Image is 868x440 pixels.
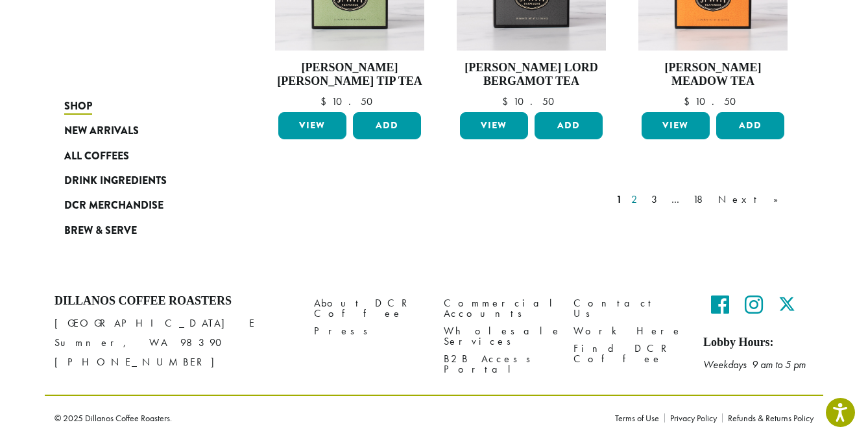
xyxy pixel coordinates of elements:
[320,95,332,108] span: $
[64,173,167,189] span: Drink Ingredients
[703,336,814,350] h5: Lobby Hours:
[64,218,220,243] a: Brew & Serve
[64,119,220,143] a: New Arrivals
[460,112,528,139] a: View
[64,223,137,239] span: Brew & Serve
[314,322,424,340] a: Press
[573,294,684,322] a: Contact Us
[444,322,554,350] a: Wholesale Services
[649,192,665,207] a: 3
[614,192,625,207] a: 1
[638,61,788,89] h4: [PERSON_NAME] Meadow Tea
[444,350,554,378] a: B2B Access Portal
[502,95,561,108] bdi: 10.50
[64,94,220,119] a: Shop
[716,192,790,207] a: Next »
[275,61,424,89] h4: [PERSON_NAME] [PERSON_NAME] Tip Tea
[64,98,92,115] span: Shop
[716,112,784,139] button: Add
[703,358,806,371] em: Weekdays 9 am to 5 pm
[502,95,513,108] span: $
[684,95,742,108] bdi: 10.50
[320,95,379,108] bdi: 10.50
[64,123,139,139] span: New Arrivals
[278,112,346,139] a: View
[615,413,664,423] a: Terms of Use
[684,95,695,108] span: $
[722,413,814,423] a: Refunds & Returns Policy
[444,294,554,322] a: Commercial Accounts
[457,61,606,89] h4: [PERSON_NAME] Lord Bergamot Tea
[629,192,645,207] a: 2
[64,168,220,193] a: Drink Ingredients
[669,192,686,207] a: …
[54,413,596,423] p: © 2025 Dillanos Coffee Roasters.
[642,112,710,139] a: View
[664,413,722,423] a: Privacy Policy
[54,294,295,308] h4: Dillanos Coffee Roasters
[64,198,163,214] span: DCR Merchandise
[573,340,684,367] a: Find DCR Coffee
[690,192,712,207] a: 18
[314,294,424,322] a: About DCR Coffee
[573,322,684,340] a: Work Here
[64,193,220,218] a: DCR Merchandise
[64,148,129,165] span: All Coffees
[54,314,295,372] p: [GEOGRAPHIC_DATA] E Sumner, WA 98390 [PHONE_NUMBER]
[535,112,603,139] button: Add
[64,143,220,168] a: All Coffees
[353,112,421,139] button: Add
